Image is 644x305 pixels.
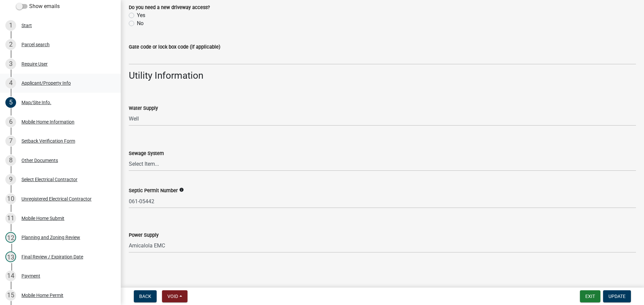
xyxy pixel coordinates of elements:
div: Mobile Home Submit [21,216,64,221]
label: Water Supply [129,106,158,111]
div: Map/Site Info. [21,100,51,105]
button: Update [603,290,631,302]
div: Mobile Home Permit [21,293,63,298]
div: 1 [5,20,16,31]
div: 14 [5,271,16,281]
div: Mobile Home Information [21,120,74,124]
div: 13 [5,251,16,262]
span: Back [139,294,151,299]
div: Select Electrical Contractor [21,177,77,182]
i: info [179,187,184,192]
label: Sewage System [129,151,164,156]
label: Power Supply [129,233,159,238]
div: 11 [5,213,16,224]
div: Planning and Zoning Review [21,235,80,240]
div: Other Documents [21,158,58,163]
div: Payment [21,274,40,278]
div: 7 [5,136,16,146]
div: 2 [5,39,16,50]
button: Exit [580,290,600,302]
label: Septic Permit Number [129,188,178,193]
div: 5 [5,97,16,108]
span: Update [608,294,626,299]
div: 15 [5,290,16,301]
div: 9 [5,174,16,185]
div: Final Review / Expiration Date [21,254,83,259]
label: Gate code or lock box code (if applicable) [129,45,220,50]
div: 3 [5,59,16,69]
h3: Utility Information [129,70,636,81]
div: Applicant/Property Info [21,81,71,85]
div: Start [21,23,32,28]
div: 8 [5,155,16,166]
label: Show emails [16,2,60,10]
span: Void [167,294,178,299]
button: Back [134,290,157,302]
button: Void [162,290,187,302]
div: Unregistered Electrical Contractor [21,197,92,201]
div: 4 [5,78,16,88]
div: 10 [5,194,16,204]
div: Require User [21,62,48,66]
div: 12 [5,232,16,243]
label: No [137,19,144,27]
div: Parcel search [21,42,50,47]
label: Yes [137,11,145,19]
div: Setback Verification Form [21,139,75,143]
label: Do you need a new driveway access? [129,5,210,10]
div: 6 [5,117,16,127]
